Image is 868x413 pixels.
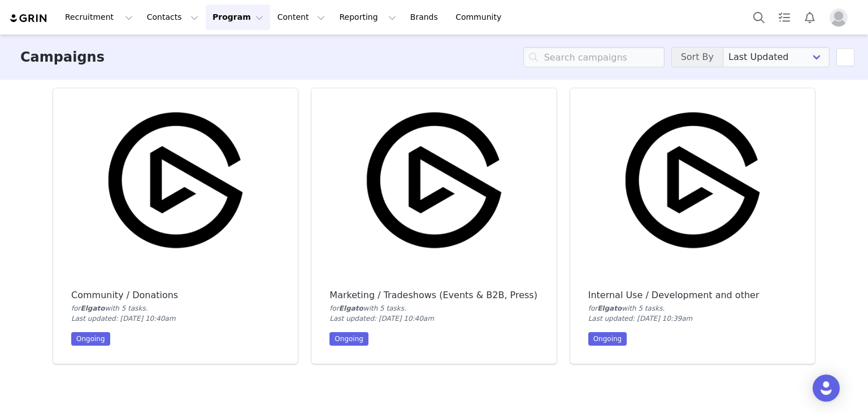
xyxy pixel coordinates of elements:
[142,304,145,312] span: s
[401,304,404,312] span: s
[9,13,49,24] img: grin logo
[140,5,205,30] button: Contacts
[311,88,556,272] img: Marketing / Tradeshows (Events & B2B, Press)
[58,5,140,30] button: Recruitment
[588,303,797,313] div: for with 5 task .
[81,304,105,312] span: Elgato
[329,313,538,324] div: Last updated: [DATE] 10:40am
[588,313,797,324] div: Last updated: [DATE] 10:39am
[588,332,627,346] div: Ongoing
[813,375,840,402] div: Open Intercom Messenger
[523,47,665,67] input: Search campaigns
[797,5,822,30] button: Notifications
[71,313,280,324] div: Last updated: [DATE] 10:40am
[53,88,298,272] img: Community / Donations
[772,5,797,30] a: Tasks
[329,303,538,313] div: for with 5 task .
[659,304,662,312] span: s
[206,5,270,30] button: Program
[570,88,815,272] img: Internal Use / Development and other
[332,5,402,30] button: Reporting
[823,8,859,27] button: Profile
[747,5,771,30] button: Search
[329,332,368,346] div: Ongoing
[71,290,280,300] div: Community / Donations
[71,303,280,313] div: for with 5 task .
[449,5,513,30] a: Community
[403,5,448,30] a: Brands
[20,47,105,67] h3: Campaigns
[588,290,797,300] div: Internal Use / Development and other
[830,8,848,27] img: placeholder-profile.jpg
[329,290,538,300] div: Marketing / Tradeshows (Events & B2B, Press)
[271,5,332,30] button: Content
[71,332,110,346] div: Ongoing
[597,304,622,312] span: Elgato
[339,304,363,312] span: Elgato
